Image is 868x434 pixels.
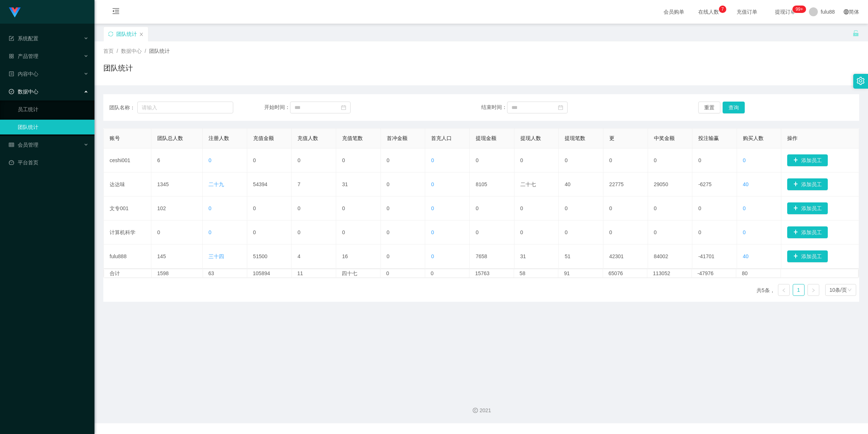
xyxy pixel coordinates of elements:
[743,135,764,141] font: 购买人数
[157,205,166,211] font: 102
[9,89,14,94] i: 图标: 检查-圆圈-o
[698,9,719,15] font: 在线人数
[520,205,523,211] font: 0
[9,54,14,59] i: 图标: appstore-o
[476,157,479,163] font: 0
[342,135,363,141] font: 充值笔数
[253,270,270,276] font: 105894
[796,7,803,12] font: 99+
[475,270,489,276] font: 15763
[431,181,434,187] font: 0
[565,253,571,259] font: 51
[565,135,585,141] font: 提现笔数
[145,48,146,54] font: /
[698,157,701,163] font: 0
[297,157,300,163] font: 0
[609,157,612,163] font: 0
[103,48,114,54] font: 首页
[476,205,479,211] font: 0
[520,135,541,141] font: 提现人数
[481,104,507,110] font: 结束时间：
[830,284,847,295] div: 10条/页
[654,253,668,259] font: 84002
[742,270,748,276] font: 80
[121,48,142,54] font: 数据中心
[698,135,719,141] font: 投注输赢
[564,270,570,276] font: 91
[18,71,38,77] font: 内容中心
[797,287,800,293] font: 1
[157,229,160,235] font: 0
[209,205,211,211] font: 0
[479,407,491,413] font: 2021
[9,155,89,170] a: 图标：仪表板平台首页
[9,36,14,41] i: 图标： 表格
[253,181,268,187] font: 54394
[387,181,390,187] font: 0
[157,135,183,141] font: 团队总人数
[103,0,128,24] i: 图标: 菜单折叠
[778,284,790,296] li: 上一页
[609,229,612,235] font: 0
[743,253,749,259] font: 40
[139,32,144,37] i: 图标： 关闭
[698,102,720,113] button: 重置
[253,157,256,163] font: 0
[9,71,14,76] i: 图标：个人资料
[18,53,38,59] font: 产品管理
[342,253,348,259] font: 16
[342,205,345,211] font: 0
[157,181,169,187] font: 1345
[698,205,701,211] font: 0
[9,7,21,18] img: logo.9652507e.png
[297,229,300,235] font: 0
[793,6,806,13] sup: 196
[110,181,125,187] font: 达达味
[342,157,345,163] font: 0
[387,205,390,211] font: 0
[743,157,746,163] font: 0
[565,205,568,211] font: 0
[654,229,657,235] font: 0
[844,9,849,14] i: 图标: 全球
[743,181,749,187] font: 40
[103,64,133,72] font: 团队统计
[209,157,211,163] font: 0
[18,35,38,41] font: 系统配置
[719,6,726,13] sup: 7
[787,202,828,214] button: 图标: 加号添加员工
[811,288,816,293] i: 图标： 右
[653,270,670,276] font: 113052
[297,205,300,211] font: 0
[149,48,170,54] font: 团队统计
[431,157,434,163] font: 0
[297,181,300,187] font: 7
[520,253,526,259] font: 31
[565,157,568,163] font: 0
[431,135,452,141] font: 首充人口
[253,229,256,235] font: 0
[565,229,568,235] font: 0
[654,205,657,211] font: 0
[609,253,624,259] font: 42301
[342,270,357,276] font: 四十七
[609,270,623,276] font: 65076
[476,135,496,141] font: 提现金额
[108,31,113,37] i: 图标：同步
[253,135,274,141] font: 充值金额
[821,9,835,15] font: fulu88
[341,105,346,110] i: 图标：日历
[431,229,434,235] font: 0
[110,157,130,163] font: ceshi001
[520,181,536,187] font: 二十七
[609,181,624,187] font: 22775
[209,135,229,141] font: 注册人数
[849,9,859,15] font: 简体
[757,287,775,293] font: 共5条，
[787,135,798,141] font: 操作
[386,270,389,276] font: 0
[110,135,120,141] font: 账号
[342,181,348,187] font: 31
[387,157,390,163] font: 0
[743,205,746,211] font: 0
